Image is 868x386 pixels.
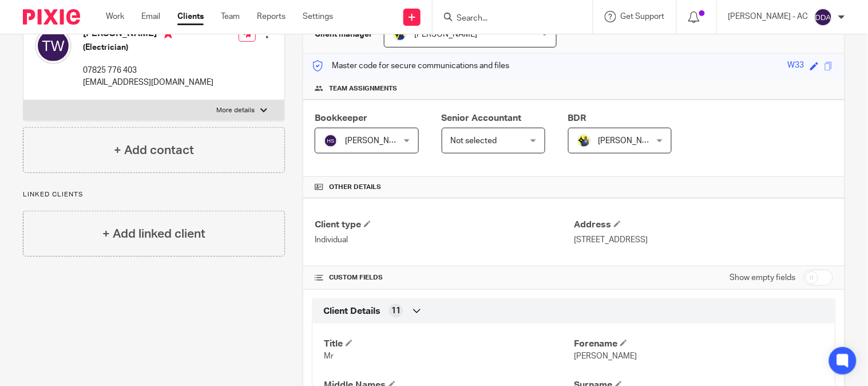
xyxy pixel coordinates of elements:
[329,183,381,192] span: Other details
[574,338,824,350] h4: Forename
[324,352,334,360] span: Mr
[257,11,286,22] a: Reports
[312,60,509,72] p: Master code for secure communications and files
[303,11,333,22] a: Settings
[177,11,204,22] a: Clients
[323,305,381,317] span: Client Details
[315,113,367,123] span: Bookkeeper
[141,11,160,22] a: Email
[83,65,213,76] p: 07825 776 403
[621,13,665,21] span: Get Support
[574,219,833,231] h4: Address
[577,134,591,148] img: Dennis-Starbridge.jpg
[788,60,804,73] div: W33
[345,137,408,145] span: [PERSON_NAME]
[106,11,124,22] a: Work
[574,352,637,360] span: [PERSON_NAME]
[391,305,401,317] span: 11
[442,113,522,123] span: Senior Accountant
[315,29,372,40] h3: Client manager
[315,234,574,246] p: Individual
[221,11,240,22] a: Team
[574,234,833,246] p: [STREET_ADDRESS]
[414,30,477,38] span: [PERSON_NAME]
[23,9,80,25] img: Pixie
[35,27,72,64] img: svg%3E
[568,113,586,123] span: BDR
[324,338,574,350] h4: Title
[315,219,574,231] h4: Client type
[216,106,255,115] p: More details
[23,190,285,199] p: Linked clients
[324,134,338,148] img: svg%3E
[393,27,407,41] img: Bobo-Starbridge%201.jpg
[315,273,574,282] h4: CUSTOM FIELDS
[329,84,397,93] span: Team assignments
[814,8,833,26] img: svg%3E
[728,11,808,22] p: [PERSON_NAME] - AC
[83,27,213,42] h4: [PERSON_NAME]
[114,141,194,159] h4: + Add contact
[599,137,661,145] span: [PERSON_NAME]
[730,272,796,283] label: Show empty fields
[83,77,213,88] p: [EMAIL_ADDRESS][DOMAIN_NAME]
[102,225,205,243] h4: + Add linked client
[455,14,558,24] input: Search
[451,137,497,145] span: Not selected
[83,42,213,53] h5: (Electrician)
